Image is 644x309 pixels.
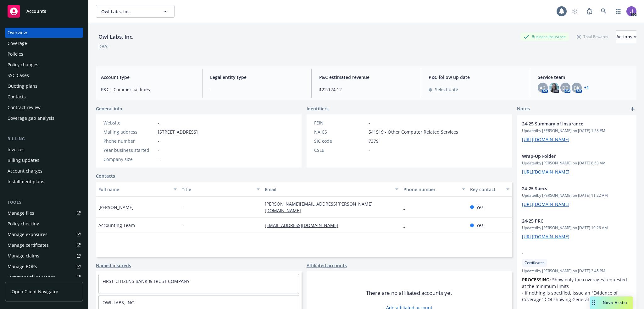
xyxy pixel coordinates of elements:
[8,251,39,261] div: Manage claims
[8,102,41,113] div: Contract review
[5,38,83,48] a: Coverage
[8,219,39,229] div: Policy checking
[8,229,47,240] div: Manage exposures
[5,60,83,70] a: Policy changes
[5,28,83,38] a: Overview
[5,92,83,102] a: Contacts
[5,81,83,91] a: Quoting plans
[96,182,179,197] button: Full name
[5,251,83,261] a: Manage claims
[366,289,452,297] span: There are no affiliated accounts yet
[522,169,569,175] a: [URL][DOMAIN_NAME]
[98,186,170,193] div: Full name
[476,204,484,211] span: Yes
[265,186,391,193] div: Email
[5,136,83,142] div: Billing
[429,74,522,80] span: P&C follow up date
[319,74,413,80] span: P&C estimated revenue
[369,129,458,135] span: 541519 - Other Computer Related Services
[182,222,183,229] span: -
[517,245,636,308] div: -CertificatesUpdatedby [PERSON_NAME] on [DATE] 3:45 PMPROCESSING• Show only the coverages request...
[5,155,83,165] a: Billing updates
[5,177,83,187] a: Installment plans
[5,240,83,250] a: Manage certificates
[403,204,410,210] a: -
[569,5,581,18] a: Start snowing
[103,147,155,153] div: Year business started
[96,105,122,112] span: General info
[522,136,569,142] a: [URL][DOMAIN_NAME]
[8,92,26,102] div: Contacts
[522,120,615,127] span: 24-25 Summary of Insurance
[522,225,631,231] span: Updated by [PERSON_NAME] on [DATE] 10:26 AM
[98,204,134,211] span: [PERSON_NAME]
[103,300,135,306] a: OWL LABS, INC.
[476,222,484,229] span: Yes
[8,70,29,80] div: SSC Cases
[5,219,83,229] a: Policy checking
[182,204,183,211] span: -
[103,138,155,144] div: Phone number
[522,128,631,134] span: Updated by [PERSON_NAME] on [DATE] 1:58 PM
[158,120,159,126] a: -
[8,166,42,176] div: Account charges
[314,119,366,126] div: FEIN
[5,102,83,113] a: Contract review
[98,222,135,229] span: Accounting Team
[103,119,155,126] div: Website
[540,85,546,91] span: AG
[265,201,373,213] a: [PERSON_NAME][EMAIL_ADDRESS][PERSON_NAME][DOMAIN_NAME]
[522,277,549,283] strong: PROCESSING
[307,262,347,269] a: Affiliated accounts
[96,33,136,41] div: Owl Labs, Inc.
[517,180,636,212] div: 24-25 SpecsUpdatedby [PERSON_NAME] on [DATE] 11:22 AM[URL][DOMAIN_NAME]
[103,129,155,135] div: Mailing address
[517,212,636,245] div: 24-25 PRCUpdatedby [PERSON_NAME] on [DATE] 10:26 AM[URL][DOMAIN_NAME]
[8,155,39,165] div: Billing updates
[8,177,44,187] div: Installment plans
[5,208,83,218] a: Manage files
[522,268,631,274] span: Updated by [PERSON_NAME] on [DATE] 3:45 PM
[517,115,636,148] div: 24-25 Summary of InsuranceUpdatedby [PERSON_NAME] on [DATE] 1:58 PM[URL][DOMAIN_NAME]
[5,272,83,282] a: Summary of insurance
[590,296,598,309] div: Drag to move
[103,156,155,163] div: Company size
[522,193,631,198] span: Updated by [PERSON_NAME] on [DATE] 11:22 AM
[96,5,175,18] button: Owl Labs, Inc.
[603,300,628,305] span: Nova Assist
[179,182,263,197] button: Title
[522,218,615,224] span: 24-25 PRC
[470,186,502,193] div: Key contact
[522,276,631,303] p: • Show only the coverages requested at the minimum limits • If nothing is specified, issue an "Ev...
[101,74,195,80] span: Account type
[314,138,366,144] div: SIC code
[369,147,370,153] span: -
[626,6,636,16] img: photo
[5,3,83,20] a: Accounts
[8,81,37,91] div: Quoting plans
[522,201,569,207] a: [URL][DOMAIN_NAME]
[12,288,58,295] span: Open Client Navigator
[574,33,611,41] div: Total Rewards
[5,49,83,59] a: Policies
[525,260,545,266] span: Certificates
[5,145,83,155] a: Invoices
[517,105,530,113] span: Notes
[8,145,25,155] div: Invoices
[8,113,54,123] div: Coverage gap analysis
[435,86,458,93] span: Select date
[590,296,633,309] button: Nova Assist
[5,262,83,272] a: Manage BORs
[522,160,631,166] span: Updated by [PERSON_NAME] on [DATE] 8:53 AM
[8,208,34,218] div: Manage files
[468,182,512,197] button: Key contact
[101,86,195,93] span: P&C - Commercial lines
[103,278,190,284] a: FIRST-CITIZENS BANK & TRUST COMPANY
[8,272,55,282] div: Summary of insurance
[583,5,596,18] a: Report a Bug
[319,86,413,93] span: $22,124.12
[522,234,569,240] a: [URL][DOMAIN_NAME]
[5,229,83,240] a: Manage exposures
[158,138,159,144] span: -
